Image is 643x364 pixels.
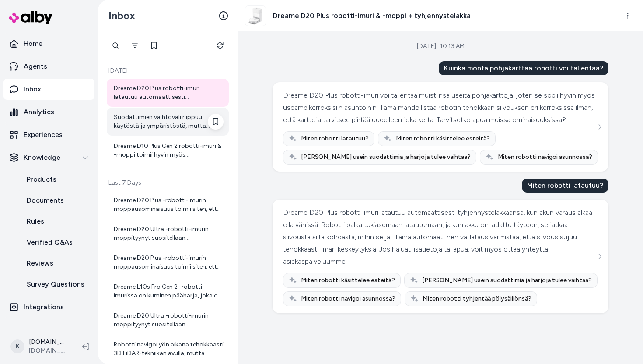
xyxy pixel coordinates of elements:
[107,220,229,248] a: Dreame D20 Ultra -robotti-imurin moppityynyt suositellaan vaihdettavaksi noin 1–3 kuukauden välei...
[18,169,94,190] a: Products
[27,174,56,185] p: Products
[396,134,490,143] span: Miten robotti käsittelee esteitä?
[27,195,64,206] p: Documents
[114,142,224,159] div: Dreame D10 Plus Gen 2 robotti-imuri & -moppi toimii hyvin myös koiratalouksissa. Sen tehokas imut...
[423,294,531,303] span: Miten robotti tyhjentää pölysäiliönsä?
[24,152,60,163] p: Knowledge
[273,10,471,21] h3: Dreame D20 Plus robotti-imuri & -moppi + tyhjennystelakka
[114,225,224,242] div: Dreame D20 Ultra -robotti-imurin moppityynyt suositellaan vaihdettavaksi noin 1–3 kuukauden välei...
[107,178,229,187] p: Last 7 Days
[29,338,68,346] p: [DOMAIN_NAME] Shopify
[3,147,94,168] button: Knowledge
[3,101,94,122] a: Analytics
[3,56,94,77] a: Agents
[301,294,395,303] span: Miten robotti navigoi asunnossa?
[3,33,94,54] a: Home
[24,38,42,49] p: Home
[18,253,94,274] a: Reviews
[3,297,94,318] a: Integrations
[27,216,44,227] p: Rules
[3,79,94,100] a: Inbox
[27,237,73,248] p: Verified Q&As
[114,311,224,329] div: Dreame D20 Ultra -robotti-imurin moppityynyt suositellaan vaihdettavaksi noin 1–3 kuukauden välei...
[114,113,224,130] div: Suodattimien vaihtoväli riippuu käytöstä ja ympäristöstä, mutta yleisesti suositellaan vaihtamaan...
[498,153,592,161] span: Miten robotti navigoi asunnossa?
[211,37,229,54] button: Refresh
[24,129,63,140] p: Experiences
[29,346,68,355] span: [DOMAIN_NAME]
[594,251,605,262] button: See more
[417,42,465,51] div: [DATE] · 10:13 AM
[24,302,64,312] p: Integrations
[301,153,471,161] span: [PERSON_NAME] usein suodattimia ja harjoja tulee vaihtaa?
[27,279,84,290] p: Survey Questions
[114,196,224,213] div: Dreame D20 Plus -robotti-imurin moppausominaisuus toimii siten, että siinä on 350 ml vesisäiliö j...
[107,248,229,276] a: Dreame D20 Plus -robotti-imurin moppausominaisuus toimii siten, että siinä on 350 ml vesisäiliö j...
[18,232,94,253] a: Verified Q&As
[283,206,596,268] div: Dreame D20 Plus robotti-imuri latautuu automaattisesti tyhjennystelakkaansa, kun akun varaus alka...
[9,11,52,24] img: alby Logo
[422,276,592,285] span: [PERSON_NAME] usein suodattimia ja harjoja tulee vaihtaa?
[107,79,229,107] a: Dreame D20 Plus robotti-imuri latautuu automaattisesti tyhjennystelakkaansa, kun akun varaus alka...
[107,306,229,334] a: Dreame D20 Ultra -robotti-imurin moppityynyt suositellaan vaihdettavaksi noin 1–3 kuukauden välei...
[24,61,47,72] p: Agents
[107,191,229,219] a: Dreame D20 Plus -robotti-imurin moppausominaisuus toimii siten, että siinä on 350 ml vesisäiliö j...
[18,274,94,295] a: Survey Questions
[522,178,608,192] div: Miten robotti latautuu?
[10,339,24,353] span: K
[24,84,41,94] p: Inbox
[107,277,229,305] a: Dreame L10s Pro Gen 2 -robotti-imurissa on kuminen pääharja, joka on suunniteltu erityisesti karv...
[126,37,143,54] button: Filter
[439,61,608,75] div: Kuinka monta pohjakarttaa robotti voi tallentaa?
[283,89,596,126] div: Dreame D20 Plus robotti-imuri voi tallentaa muistiinsa useita pohjakarttoja, joten se sopii hyvin...
[245,6,266,26] img: DreameD20Plusmainwhite_1.jpg
[27,258,53,269] p: Reviews
[18,211,94,232] a: Rules
[301,134,369,143] span: Miten robotti latautuu?
[24,107,54,117] p: Analytics
[107,136,229,164] a: Dreame D10 Plus Gen 2 robotti-imuri & -moppi toimii hyvin myös koiratalouksissa. Sen tehokas imut...
[114,84,224,101] div: Dreame D20 Plus robotti-imuri latautuu automaattisesti tyhjennystelakkaansa, kun akun varaus alka...
[114,254,224,271] div: Dreame D20 Plus -robotti-imurin moppausominaisuus toimii siten, että siinä on 350 ml vesisäiliö j...
[5,332,75,360] button: K[DOMAIN_NAME] Shopify[DOMAIN_NAME]
[18,190,94,211] a: Documents
[114,340,224,358] div: Robotti navigoi yön aikana tehokkaasti 3D LiDAR-tekniikan avulla, mutta suosittelemme leikkaamist...
[107,66,229,75] p: [DATE]
[108,9,135,22] h2: Inbox
[114,283,224,300] div: Dreame L10s Pro Gen 2 -robotti-imurissa on kuminen pääharja, joka on suunniteltu erityisesti karv...
[594,122,605,132] button: See more
[107,335,229,363] a: Robotti navigoi yön aikana tehokkaasti 3D LiDAR-tekniikan avulla, mutta suosittelemme leikkaamist...
[3,124,94,145] a: Experiences
[107,108,229,136] a: Suodattimien vaihtoväli riippuu käytöstä ja ympäristöstä, mutta yleisesti suositellaan vaihtamaan...
[301,276,395,285] span: Miten robotti käsittelee esteitä?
